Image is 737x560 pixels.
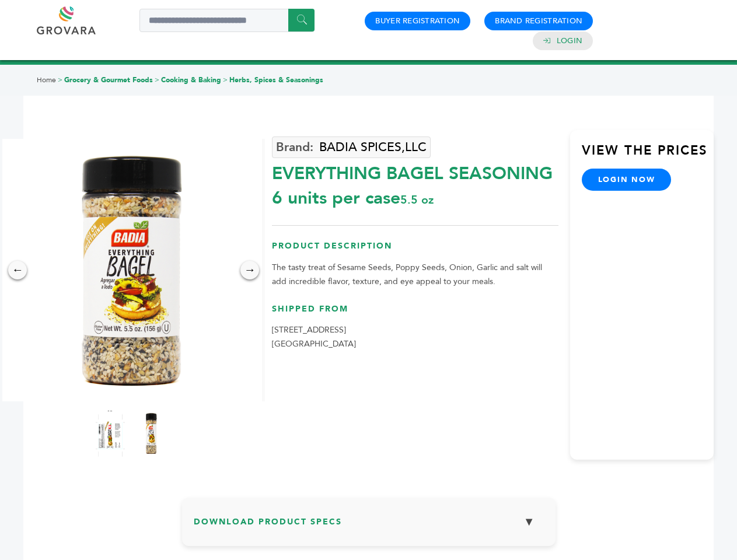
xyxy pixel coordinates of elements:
[223,75,228,85] span: >
[155,75,159,85] span: >
[582,169,672,191] a: login now
[272,303,558,324] h3: Shipped From
[582,142,714,169] h3: View the Prices
[194,509,544,543] h3: Download Product Specs
[240,261,259,279] div: →
[96,410,125,457] img: EVERYTHING BAGEL SEASONING 6 units per case 5.5 oz Product Label
[272,323,558,351] p: [STREET_ADDRESS] [GEOGRAPHIC_DATA]
[557,36,582,46] a: Login
[64,75,153,85] a: Grocery & Gourmet Foods
[58,75,62,85] span: >
[375,16,460,26] a: Buyer Registration
[139,9,315,32] input: Search a product or brand...
[229,75,323,85] a: Herbs, Spices & Seasonings
[515,509,544,534] button: ▼
[272,240,558,261] h3: Product Description
[272,261,558,289] p: The tasty treat of Sesame Seeds, Poppy Seeds, Onion, Garlic and salt will add incredible flavor, ...
[161,75,221,85] a: Cooking & Baking
[272,156,558,211] div: EVERYTHING BAGEL SEASONING 6 units per case
[37,75,56,85] a: Home
[8,261,27,279] div: ←
[400,192,434,208] span: 5.5 oz
[137,410,166,457] img: EVERYTHING BAGEL SEASONING 6 units per case 5.5 oz
[495,16,582,26] a: Brand Registration
[272,136,431,158] a: BADIA SPICES,LLC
